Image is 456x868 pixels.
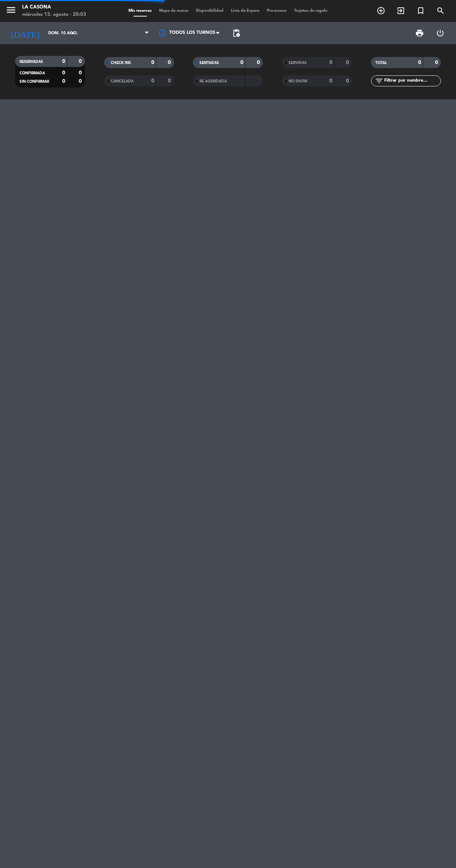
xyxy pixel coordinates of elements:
strong: 0 [240,60,243,65]
span: SERVIDAS [289,61,307,65]
strong: 0 [168,60,172,65]
strong: 0 [435,60,439,65]
span: TOTAL [375,61,387,65]
i: [DATE] [6,25,45,41]
strong: 0 [418,60,421,65]
i: power_settings_new [436,29,445,38]
span: Mapa de mesas [155,9,192,13]
strong: 0 [257,60,261,65]
strong: 0 [168,78,172,83]
strong: 0 [346,60,350,65]
span: NO SHOW [289,79,307,83]
strong: 0 [151,78,154,83]
i: add_circle_outline [377,6,385,15]
strong: 0 [329,78,332,83]
input: Filtrar por nombre... [383,77,441,85]
div: LOG OUT [430,22,450,44]
strong: 0 [346,78,350,83]
strong: 0 [151,60,154,65]
i: filter_list [375,77,383,85]
i: menu [6,4,17,15]
i: exit_to_app [396,6,405,15]
i: search [436,6,445,15]
span: CANCELADA [111,79,134,83]
strong: 0 [62,70,65,75]
span: Mis reservas [125,9,155,13]
span: SIN CONFIRMAR [20,80,49,83]
strong: 0 [62,59,65,64]
div: La Casona [22,4,86,11]
span: Pre-acceso [263,9,290,13]
strong: 0 [62,79,65,84]
i: arrow_drop_down [68,29,77,38]
strong: 0 [79,79,83,84]
strong: 0 [329,60,332,65]
span: pending_actions [232,29,241,38]
span: CHECK INS [111,61,131,65]
button: menu [6,4,17,18]
span: CONFIRMADA [20,71,45,75]
div: miércoles 13. agosto - 20:03 [22,11,86,18]
span: Disponibilidad [192,9,227,13]
span: RESERVADAS [20,60,43,64]
i: turned_in_not [416,6,425,15]
span: Lista de Espera [227,9,263,13]
span: Tarjetas de regalo [290,9,331,13]
span: print [415,29,424,38]
span: SENTADAS [199,61,219,65]
span: RE AGENDADA [199,79,227,83]
strong: 0 [79,70,83,75]
strong: 0 [79,59,83,64]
